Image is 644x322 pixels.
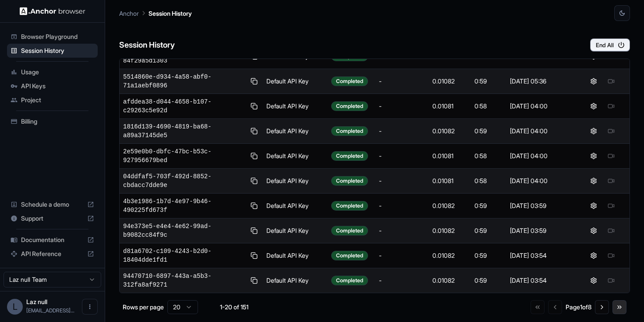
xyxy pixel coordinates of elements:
span: 94470710-6897-443a-a5b3-312fa8af9271 [123,272,246,289]
div: 0:58 [474,102,503,111]
div: API Keys [7,79,98,93]
button: End All [590,38,630,52]
div: [DATE] 04:00 [510,177,572,185]
div: 0:59 [474,226,503,235]
span: d81a6702-c109-4243-b2d0-18404dde1fd1 [123,247,246,264]
div: Completed [331,151,368,161]
div: 0.01082 [432,276,467,285]
div: 0.01082 [432,201,467,210]
div: 1-20 of 151 [212,303,256,312]
div: 0:58 [474,152,503,160]
div: - [379,201,425,210]
p: Session History [149,9,192,18]
span: 1816d139-4690-4819-ba68-a89a37145de5 [123,122,246,140]
div: - [379,102,425,111]
div: Billing [7,114,98,128]
div: [DATE] 03:54 [510,276,572,285]
div: 0:59 [474,127,503,135]
p: Rows per page [123,303,164,312]
div: - [379,226,425,235]
div: 0.01081 [432,102,467,111]
div: 0.01081 [432,152,467,160]
div: - [379,276,425,285]
td: Default API Key [263,69,328,94]
span: Laz null [26,298,47,305]
img: Anchor Logo [20,7,85,15]
div: 0.01082 [432,77,467,86]
td: Default API Key [263,94,328,119]
span: 2e59e0b0-dbfc-47bc-b53c-927956679bed [123,147,246,165]
div: 0.01082 [432,251,467,260]
div: [DATE] 04:00 [510,102,572,111]
div: Completed [331,126,368,136]
div: 0.01082 [432,226,467,235]
span: Browser Playground [21,32,94,41]
span: Documentation [21,235,84,244]
div: Completed [331,226,368,235]
div: Completed [331,76,368,86]
div: Support [7,211,98,225]
div: Documentation [7,233,98,247]
div: [DATE] 04:00 [510,127,572,135]
span: 5514860e-d934-4a58-abf0-71a1aebf0896 [123,73,246,90]
div: - [379,251,425,260]
span: afddea38-d044-4658-b107-c29263c5e92d [123,97,246,115]
p: Anchor [119,9,139,18]
td: Default API Key [263,243,328,268]
div: 0:59 [474,276,503,285]
div: 0.01081 [432,177,467,185]
div: - [379,127,425,135]
div: [DATE] 03:59 [510,226,572,235]
span: 04ddfaf5-703f-492d-8852-cbdacc7dde9e [123,172,246,190]
div: Project [7,93,98,107]
div: Completed [331,276,368,285]
span: dimazkid@gmail.com [26,307,74,314]
div: Session History [7,44,98,58]
div: Completed [331,251,368,260]
div: Usage [7,65,98,79]
span: Billing [21,117,94,126]
div: [DATE] 04:00 [510,152,572,160]
div: Completed [331,201,368,211]
nav: breadcrumb [119,8,192,18]
div: [DATE] 03:59 [510,201,572,210]
span: Session History [21,46,94,55]
span: Support [21,214,84,223]
td: Default API Key [263,169,328,194]
div: L [7,299,23,315]
span: Usage [21,68,94,76]
h6: Session History [119,39,175,52]
div: - [379,77,425,86]
td: Default API Key [263,268,328,293]
span: API Reference [21,249,84,258]
div: - [379,177,425,185]
div: API Reference [7,247,98,261]
div: Completed [331,101,368,111]
td: Default API Key [263,218,328,243]
div: 0:59 [474,201,503,210]
div: Completed [331,176,368,186]
div: Page 1 of 8 [566,303,591,312]
div: Browser Playground [7,30,98,44]
span: 94e373e5-e4e4-4e62-99ad-b9082cc84f9c [123,222,246,239]
span: Schedule a demo [21,200,84,209]
button: Open menu [82,299,98,315]
td: Default API Key [263,119,328,144]
div: 0:59 [474,251,503,260]
div: - [379,152,425,160]
span: 4b3e1986-1b7d-4e97-9b46-490225fd673f [123,197,246,215]
div: 0:58 [474,177,503,185]
td: Default API Key [263,194,328,218]
div: 0:59 [474,77,503,86]
div: [DATE] 05:36 [510,77,572,86]
span: Project [21,96,94,104]
span: API Keys [21,82,94,90]
div: 0.01082 [432,127,467,135]
td: Default API Key [263,144,328,169]
div: [DATE] 03:54 [510,251,572,260]
div: Schedule a demo [7,197,98,211]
